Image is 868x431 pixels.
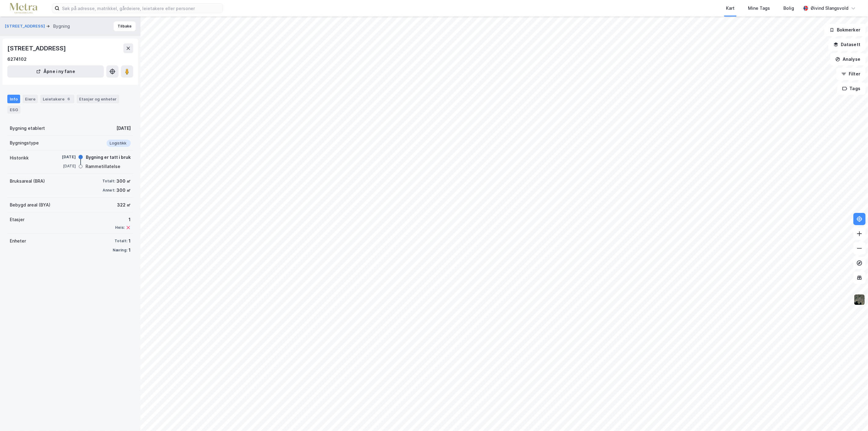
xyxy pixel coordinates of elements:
[129,237,131,245] div: 1
[7,56,27,63] div: 6274102
[7,106,20,114] div: ESG
[102,179,115,184] div: Totalt:
[117,201,131,209] div: 322 ㎡
[116,177,131,185] div: 300 ㎡
[116,125,131,132] div: [DATE]
[113,248,127,253] div: Næring:
[783,5,794,12] div: Bolig
[116,187,131,194] div: 300 ㎡
[115,225,125,230] div: Heis:
[748,5,770,12] div: Mine Tags
[7,95,20,103] div: Info
[23,95,38,103] div: Eiere
[830,53,866,65] button: Analyse
[824,24,866,36] button: Bokmerker
[115,239,127,243] div: Totalt:
[10,237,26,245] div: Enheter
[115,216,131,223] div: 1
[129,247,131,254] div: 1
[837,82,866,95] button: Tags
[811,5,848,12] div: Øivind Slangsvold
[66,96,72,102] div: 6
[51,154,76,160] div: [DATE]
[10,3,37,14] img: metra-logo.256734c3b2bbffee19d4.png
[79,96,117,102] div: Etasjer og enheter
[10,177,45,185] div: Bruksareal (BRA)
[40,95,74,103] div: Leietakere
[51,163,76,169] div: [DATE]
[86,163,120,170] div: Rammetillatelse
[7,65,104,78] button: Åpne i ny fane
[86,154,131,161] div: Bygning er tatt i bruk
[10,216,24,223] div: Etasjer
[10,154,29,162] div: Historikk
[114,21,136,31] button: Tilbake
[828,38,866,51] button: Datasett
[5,23,46,29] button: [STREET_ADDRESS]
[726,5,735,12] div: Kart
[53,23,70,30] div: Bygning
[7,43,67,53] div: [STREET_ADDRESS]
[10,139,39,147] div: Bygningstype
[60,4,223,13] input: Søk på adresse, matrikkel, gårdeiere, leietakere eller personer
[837,402,868,431] iframe: Chat Widget
[10,125,45,132] div: Bygning etablert
[854,294,865,305] img: 9k=
[836,68,866,80] button: Filter
[10,201,50,209] div: Bebygd areal (BYA)
[103,188,115,193] div: Annet:
[837,402,868,431] div: Kontrollprogram for chat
